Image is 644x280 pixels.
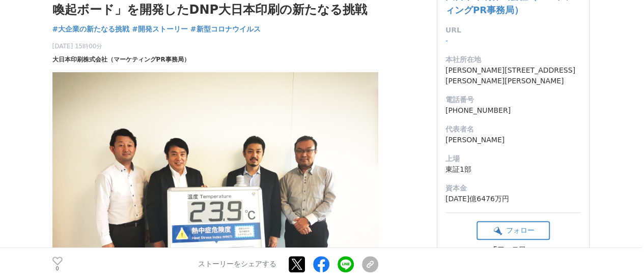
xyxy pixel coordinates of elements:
[445,65,581,86] dd: [PERSON_NAME][STREET_ADDRESS][PERSON_NAME][PERSON_NAME]
[445,164,581,175] dd: 東証1部
[190,24,261,35] a: #新型コロナウイルス
[445,95,581,105] dt: 電話番号
[445,194,581,204] dd: [DATE]億6476万円
[477,221,550,240] button: フォロー
[52,24,130,35] a: #大企業の新たなる挑戦
[445,135,581,145] dd: [PERSON_NAME]
[132,24,188,34] span: #開発ストーリー
[477,245,550,254] div: 5フォロワー
[445,124,581,135] dt: 代表者名
[52,266,63,271] p: 0
[445,183,581,194] dt: 資本金
[445,105,581,116] dd: [PHONE_NUMBER]
[445,36,581,46] dd: -
[52,24,130,34] span: #大企業の新たなる挑戦
[132,24,188,35] a: #開発ストーリー
[198,260,276,269] p: ストーリーをシェアする
[445,54,581,65] dt: 本社所在地
[190,24,261,34] span: #新型コロナウイルス
[445,25,581,36] dt: URL
[445,153,581,164] dt: 上場
[52,55,190,64] a: 大日本印刷株式会社（マーケティングPR事務局）
[52,42,190,51] span: [DATE] 15時00分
